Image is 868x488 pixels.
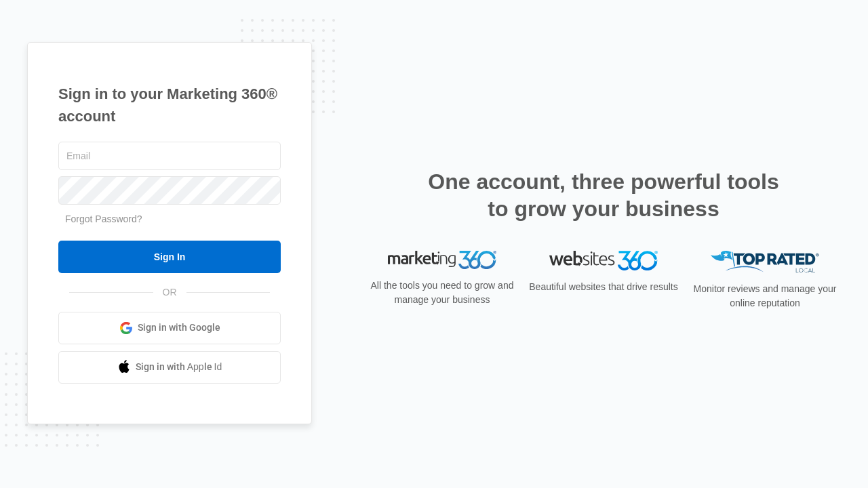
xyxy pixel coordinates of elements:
[138,321,220,335] span: Sign in with Google
[689,282,841,310] p: Monitor reviews and manage your online reputation
[58,142,281,170] input: Email
[58,241,281,273] input: Sign In
[58,312,281,344] a: Sign in with Google
[153,285,186,300] span: OR
[366,279,518,307] p: All the tools you need to grow and manage your business
[65,213,142,224] a: Forgot Password?
[58,83,281,127] h1: Sign in to your Marketing 360® account
[388,251,496,270] img: Marketing 360
[424,168,783,222] h2: One account, three powerful tools to grow your business
[549,251,658,270] img: Websites 360
[136,360,222,374] span: Sign in with Apple Id
[58,351,281,384] a: Sign in with Apple Id
[528,280,679,294] p: Beautiful websites that drive results
[711,251,819,273] img: Top Rated Local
